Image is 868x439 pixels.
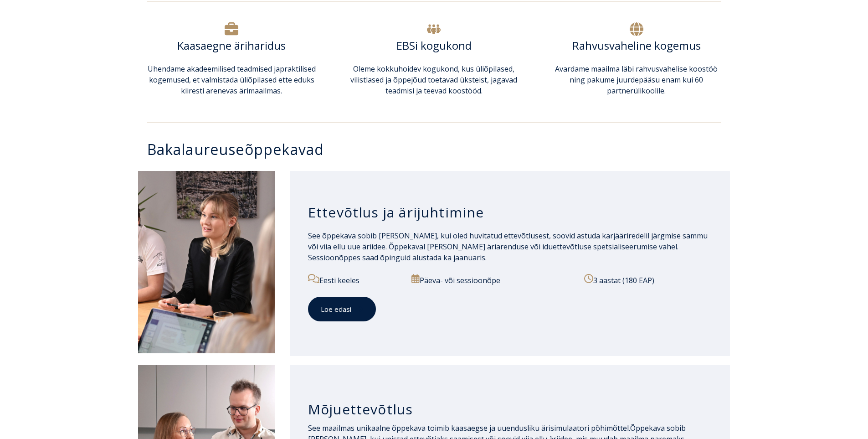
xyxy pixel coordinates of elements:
[308,204,712,221] h3: Ettevõtlus ja ärijuhtimine
[147,141,730,157] h3: Bakalaureuseõppekavad
[552,39,721,52] h6: Rahvusvaheline kogemus
[148,64,280,74] span: Ühendame akadeemilised teadmised ja
[584,274,712,286] p: 3 aastat (180 EAP)
[308,401,712,418] h3: Mõjuettevõtlus
[149,64,316,96] span: praktilised kogemused, et valmistada üliõpilased ette eduks kiiresti arenevas ärimaailmas.
[308,297,376,322] a: Loe edasi
[349,39,519,52] h6: EBSi kogukond
[350,64,517,96] span: Oleme kokkuhoidev kogukond, kus üliõpilased, vilistlased ja õppejõud toetavad üksteist, jagavad t...
[147,39,316,52] h6: Kaasaegne äriharidus
[552,63,721,96] p: Avardame maailma läbi rahvusvahelise koostöö ning pakume juurdepääsu enam kui 60 partnerülikoolile.
[308,274,401,286] p: Eesti keeles
[308,231,708,263] span: See õppekava sobib [PERSON_NAME], kui oled huvitatud ettevõtlusest, soovid astuda karjääriredelil...
[411,274,574,286] p: Päeva- või sessioonõpe
[308,423,630,433] span: See maailmas unikaalne õppekava toimib kaasaegse ja uuendusliku ärisimulaatori põhimõttel.
[138,171,275,353] img: Ettevõtlus ja ärijuhtimine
